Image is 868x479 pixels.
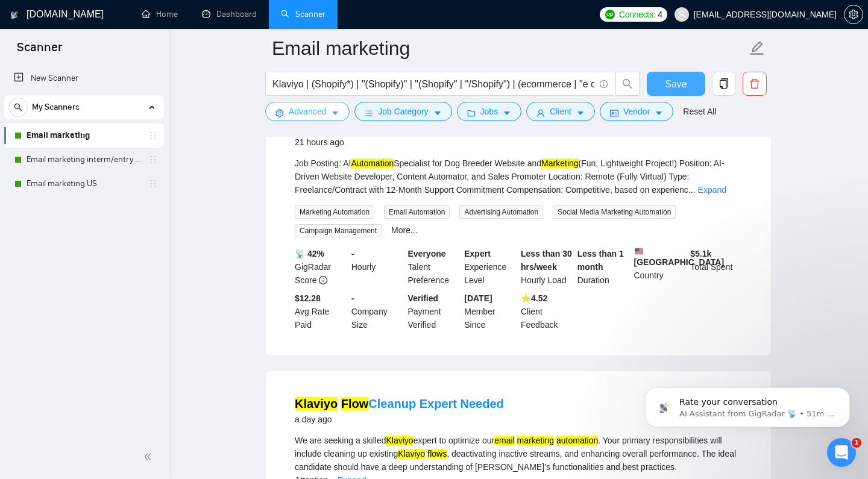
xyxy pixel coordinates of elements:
[34,7,54,26] img: Profile image for AI Assistant from GigRadar 📡
[712,72,736,96] button: copy
[212,5,233,27] div: Close
[10,5,19,25] img: logo
[143,451,156,463] span: double-left
[553,205,676,219] span: Social Media Marketing Automation
[7,39,72,64] span: Scanner
[14,66,154,90] a: New Scanner
[844,5,863,24] button: setting
[408,249,446,258] b: Everyone
[467,108,476,117] span: folder
[647,72,705,96] button: Save
[610,108,618,117] span: idcard
[292,247,349,287] div: GigRadar Score
[10,69,231,189] div: Mariia says…
[427,449,447,459] mark: flows
[96,189,231,215] div: i just turned on auto top off
[852,438,861,448] span: 1
[281,9,325,19] a: searchScanner
[66,132,164,142] b: your Upwork agency
[27,124,141,148] a: Email marketing
[54,89,78,98] span: Mariia
[688,185,696,195] span: ...
[518,247,575,287] div: Hourly Load
[142,9,178,19] a: homeHome
[354,102,451,121] button: barsJob Categorycaret-down
[577,249,624,272] b: Less than 1 month
[319,276,327,284] span: info-circle
[295,224,382,237] span: Campaign Management
[295,293,321,303] b: $12.28
[541,158,578,168] mark: Marketing
[464,249,491,258] b: Expert
[29,323,46,340] span: Terrible
[536,108,545,117] span: user
[459,205,543,219] span: Advertising Automation
[265,102,350,121] button: settingAdvancedcaret-down
[349,247,406,287] div: Hourly
[605,10,615,19] img: upwork-logo.png
[635,247,643,255] img: 🇺🇸
[25,113,216,125] div: Hey ,
[398,449,425,459] mark: Klaviyo
[408,293,439,303] b: Verified
[58,7,187,26] h1: AI Assistant from GigRadar 📡
[272,77,594,92] input: Search Freelance Jobs...
[616,78,639,89] span: search
[462,247,518,287] div: Experience Level
[4,95,164,196] li: My Scanners
[10,189,231,225] div: micah@insendo.co says…
[634,247,725,267] b: [GEOGRAPHIC_DATA]
[19,256,113,278] b: [EMAIL_ADDRESS][DOMAIN_NAME]
[114,323,131,340] span: Great
[749,40,765,56] span: edit
[521,249,572,272] b: Less than 30 hrs/week
[844,10,863,19] a: setting
[8,5,31,28] button: go back
[25,84,44,104] img: Profile image for Mariia
[8,98,28,117] button: search
[351,249,354,258] b: -
[295,157,742,196] div: Job Posting: AI Specialist for Dog Breeder Website and (Fun, Lightweight Project!) Position: AI-D...
[494,436,514,445] mark: email
[688,247,744,287] div: Total Spent
[678,10,686,19] span: user
[19,232,188,279] div: We'll be back online [DATE] You'll get replies here and to .
[10,225,231,287] div: AI Assistant from GigRadar 📡 says…
[275,108,284,117] span: setting
[41,114,189,124] a: [EMAIL_ADDRESS][DOMAIN_NAME]
[517,436,554,445] mark: marketing
[526,102,595,121] button: userClientcaret-down
[349,292,406,331] div: Company Size
[743,72,767,96] button: delete
[743,78,766,89] span: delete
[521,293,547,303] b: ⭐️ 4.52
[386,436,413,445] mark: Klaviyo
[295,249,324,258] b: 📡 42%
[575,247,632,287] div: Duration
[27,172,141,196] a: Email marketing US
[189,5,212,28] button: Home
[351,158,394,168] mark: Automation
[480,105,498,118] span: Jobs
[10,287,231,373] div: AI Assistant from GigRadar 📡 says…
[295,397,338,410] mark: Klaviyo
[272,33,747,63] input: Scanner name...
[576,108,585,117] span: caret-down
[600,102,673,121] button: idcardVendorcaret-down
[844,10,863,19] span: setting
[623,105,650,118] span: Vendor
[27,148,141,172] a: Email marketing interm/entry level
[142,323,159,340] span: Amazing
[433,108,442,117] span: caret-down
[148,155,158,164] span: holder
[148,131,158,140] span: holder
[341,397,369,410] mark: Flow
[391,225,418,235] a: More...
[655,108,663,117] span: caret-down
[627,362,868,446] iframe: Intercom notifications message
[10,225,198,286] div: We'll be back online [DATE]You'll get replies here and to[EMAIL_ADDRESS][DOMAIN_NAME].
[690,249,711,258] b: $ 5.1k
